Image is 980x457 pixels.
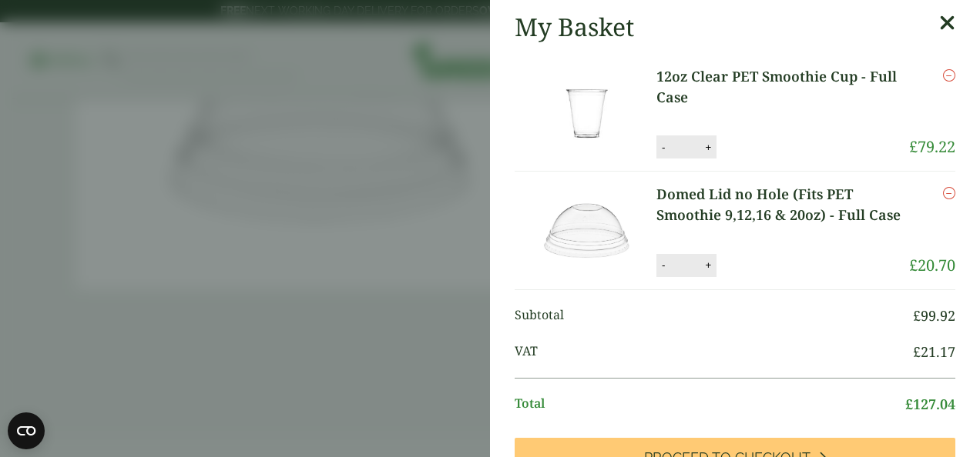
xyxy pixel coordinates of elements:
span: £ [905,395,913,413]
span: VAT [515,342,913,362]
bdi: 79.22 [909,136,955,157]
button: Open CMP widget [8,412,45,449]
bdi: 99.92 [913,306,955,325]
span: £ [913,306,921,325]
a: Remove this item [943,184,955,202]
h2: My Basket [515,12,634,42]
button: + [700,259,716,272]
bdi: 127.04 [905,395,955,413]
bdi: 20.70 [909,255,955,275]
a: Remove this item [943,66,955,85]
span: £ [909,255,918,275]
img: Domed Lid no Hole (Fits PET Smoothie 9,12,16 & 20oz)-0 [518,184,656,276]
button: - [657,141,670,154]
span: £ [909,136,918,157]
a: Domed Lid no Hole (Fits PET Smoothie 9,12,16 & 20oz) - Full Case [656,184,909,225]
a: 12oz Clear PET Smoothie Cup - Full Case [656,66,909,108]
span: Subtotal [515,305,913,326]
bdi: 21.17 [913,342,955,361]
button: + [700,141,716,154]
span: Total [515,394,905,415]
span: £ [913,342,921,361]
button: - [657,259,670,272]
